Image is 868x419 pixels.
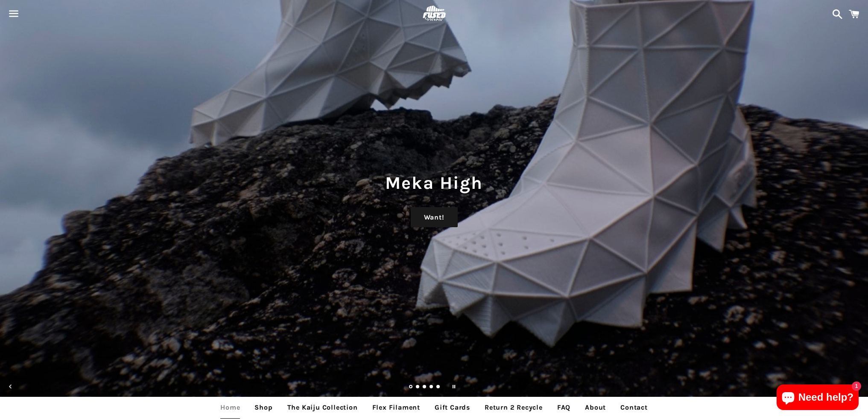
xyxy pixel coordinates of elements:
[478,397,549,418] a: Return 2 Recycle
[423,385,427,390] a: Load slide 3
[411,207,458,228] a: Want!
[774,384,861,412] inbox-online-store-chat: Shopify online store chat
[281,397,364,418] a: The Kaiju Collection
[614,397,654,418] a: Contact
[214,397,246,418] a: Home
[248,397,279,418] a: Shop
[409,385,413,390] a: Slide 1, current
[430,385,434,390] a: Load slide 4
[579,397,612,418] a: About
[366,397,427,418] a: Flex Filament
[551,397,577,418] a: FAQ
[444,377,463,396] button: Pause slideshow
[416,385,420,390] a: Load slide 2
[848,377,867,396] button: Next slide
[428,397,476,418] a: Gift Cards
[436,385,441,390] a: Load slide 5
[9,170,859,195] h1: Meka High
[1,377,20,396] button: Previous slide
